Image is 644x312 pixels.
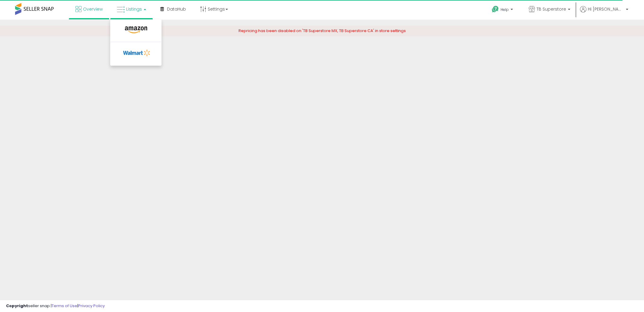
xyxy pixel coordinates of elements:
[83,6,103,12] span: Overview
[537,6,566,12] span: TB Superstore
[126,6,142,12] span: Listings
[487,1,519,20] a: Help
[580,6,628,20] a: Hi [PERSON_NAME]
[492,5,499,13] i: Get Help
[501,7,509,12] span: Help
[167,6,186,12] span: DataHub
[588,6,624,12] span: Hi [PERSON_NAME]
[239,28,406,34] span: Repricing has been disabled on 'TB Superstore MX, TB Superstore CA' in store settings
